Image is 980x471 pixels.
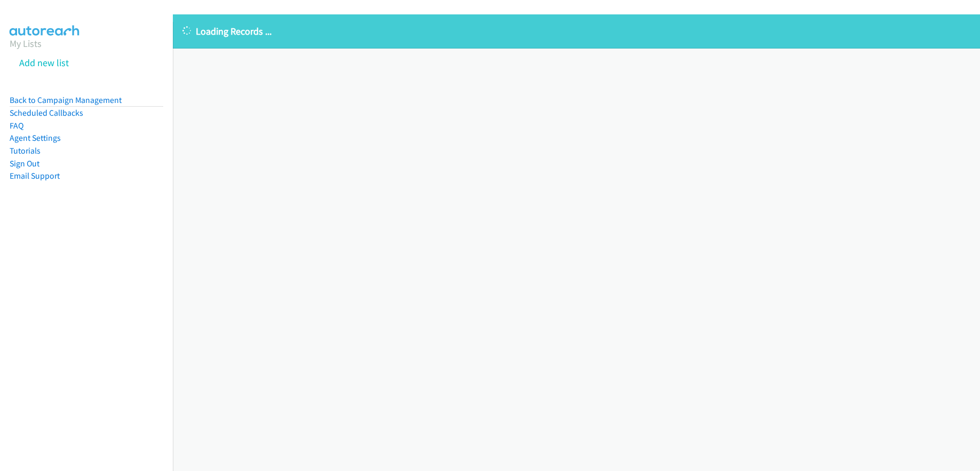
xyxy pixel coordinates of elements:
a: FAQ [10,121,23,131]
a: Tutorials [10,146,41,156]
a: Scheduled Callbacks [10,108,83,118]
p: Loading Records ... [182,24,970,38]
a: Email Support [10,171,60,181]
a: Back to Campaign Management [10,95,122,105]
a: My Lists [10,37,42,50]
a: Agent Settings [10,133,61,143]
a: Sign Out [10,158,39,169]
a: Add new list [19,57,69,69]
